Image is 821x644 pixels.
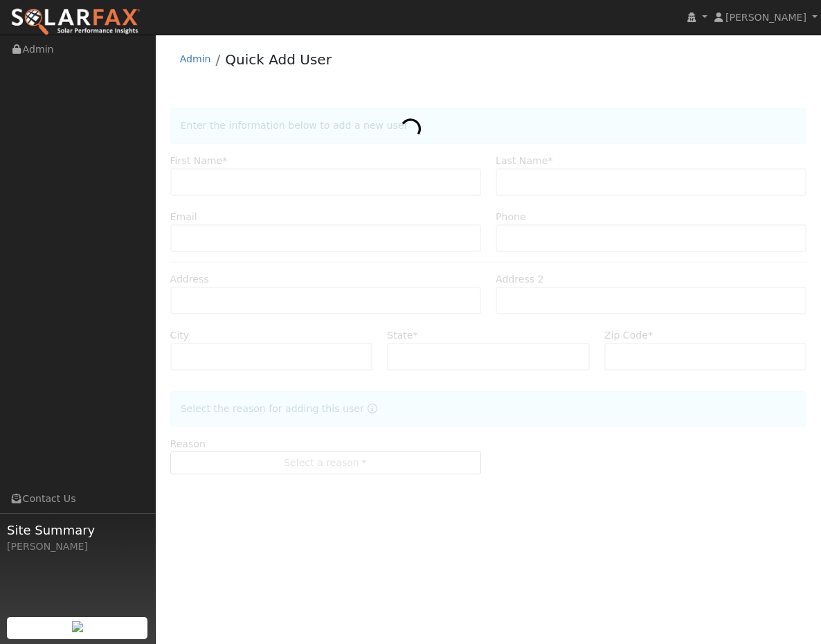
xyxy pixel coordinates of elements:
[225,51,332,68] a: Quick Add User
[7,539,148,554] div: [PERSON_NAME]
[180,53,211,64] a: Admin
[10,8,141,37] img: SolarFax
[725,12,806,23] span: [PERSON_NAME]
[7,521,148,539] span: Site Summary
[72,621,83,632] img: retrieve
